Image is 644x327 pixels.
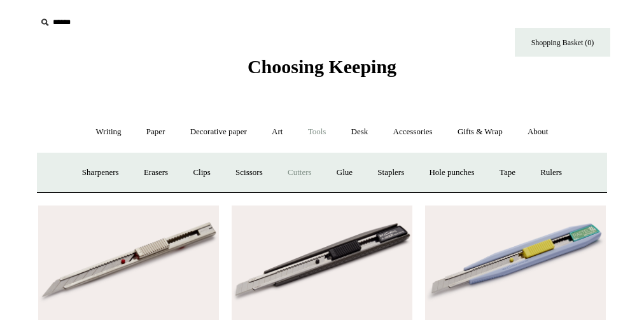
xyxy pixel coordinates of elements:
a: Paper [135,115,177,149]
a: Writing [85,115,133,149]
a: Gifts & Wrap [446,115,514,149]
a: Accessories [382,115,444,149]
a: Desk [340,115,380,149]
img: NT AR2P Baby Blue Snap Blade Cutter [425,205,606,320]
a: Tools [297,115,338,149]
span: Choosing Keeping [248,56,396,77]
a: Rulers [529,156,573,190]
a: Shopping Basket (0) [515,28,610,57]
a: Glue [325,156,364,190]
a: Choosing Keeping [248,66,396,75]
a: Hole punches [417,156,486,190]
a: NT AR2P Baby Blue Snap Blade Cutter NT AR2P Baby Blue Snap Blade Cutter [425,205,606,320]
a: Decorative paper [179,115,258,149]
img: NT AD-2P Precision Snap Blade Cutter [38,205,219,320]
a: Erasers [132,156,179,190]
a: Clips [181,156,221,190]
a: Scissors [224,156,274,190]
a: About [516,115,560,149]
a: NT A-300GR Aluminium Snap Blade Cutter NT A-300GR Aluminium Snap Blade Cutter [232,205,412,320]
a: Cutters [276,156,323,190]
img: NT A-300GR Aluminium Snap Blade Cutter [232,205,412,320]
a: NT AD-2P Precision Snap Blade Cutter NT AD-2P Precision Snap Blade Cutter [38,205,219,320]
a: Sharpeners [71,156,130,190]
a: Staplers [366,156,416,190]
a: Tape [488,156,527,190]
a: Art [260,115,294,149]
